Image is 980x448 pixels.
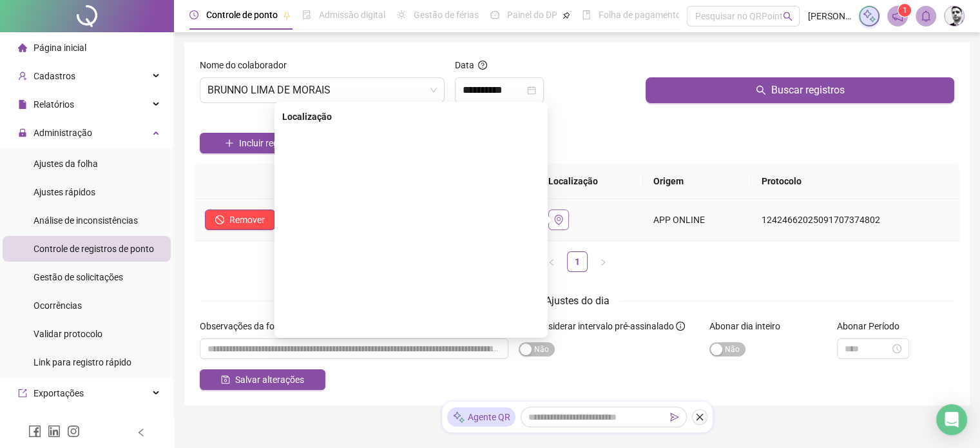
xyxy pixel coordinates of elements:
img: sparkle-icon.fc2bf0ac1784a2077858766a79e2daf3.svg [452,411,465,424]
span: Integrações [34,416,81,427]
span: home [18,43,27,52]
span: pushpin [562,12,570,19]
span: info-circle [676,322,685,331]
span: Remover [229,213,265,227]
span: pushpin [283,12,291,19]
label: Observações da folha [200,319,295,333]
th: Localização [538,164,643,199]
button: Buscar registros [646,77,954,103]
img: 78320 [945,6,964,26]
span: environment [553,215,564,225]
span: [PERSON_NAME] [807,9,851,23]
label: Nome do colaborador [200,58,295,72]
th: Origem [643,164,751,199]
span: book [582,10,591,19]
span: plus [225,139,234,148]
span: 1 [903,6,907,15]
span: BRUNNO LIMA DE MORAIS [207,78,437,102]
div: Open Intercom Messenger [936,404,967,435]
span: Cadastros [34,71,75,81]
span: clock-circle [189,10,198,19]
li: 1 [567,251,588,272]
sup: 1 [898,4,911,17]
span: Ajustes do dia [545,295,610,307]
span: Página inicial [34,43,86,53]
span: dashboard [490,10,499,19]
a: 1 [568,252,587,271]
span: Ocorrências [34,300,82,311]
span: close [695,413,704,422]
span: Ajustes da folha [34,159,98,169]
span: right [599,258,607,266]
span: Incluir registro [239,136,296,150]
span: instagram [67,425,80,438]
button: Remover [205,209,275,230]
span: Painel do DP [507,10,557,20]
span: Gestão de férias [414,10,479,20]
button: left [541,251,562,272]
span: Ajustes rápidos [34,187,95,197]
button: right [593,251,613,272]
label: Abonar dia inteiro [709,319,789,333]
label: Abonar Período [837,319,908,333]
span: linkedin [48,425,61,438]
span: Salvar alterações [235,373,304,387]
span: Exportações [34,388,84,398]
span: stop [215,215,224,224]
span: left [548,258,555,266]
span: export [18,389,27,398]
span: file-done [302,10,311,19]
span: Link para registro rápido [34,357,131,367]
li: Página anterior [541,251,562,272]
div: Agente QR [447,407,515,427]
span: question-circle [478,61,487,70]
button: Incluir registro [200,133,322,153]
span: Data [455,60,474,70]
img: sparkle-icon.fc2bf0ac1784a2077858766a79e2daf3.svg [862,9,876,23]
span: search [783,12,793,21]
td: 12424662025091707374802 [751,199,959,241]
span: Administração [34,128,92,138]
span: send [670,413,679,422]
button: Salvar alterações [200,369,325,390]
span: left [137,428,146,437]
span: search [756,85,766,95]
span: notification [892,10,903,22]
span: Controle de ponto [206,10,278,20]
span: file [18,100,27,109]
td: APP ONLINE [643,199,751,241]
span: Gestão de solicitações [34,272,123,282]
span: bell [920,10,932,22]
li: Próxima página [593,251,613,272]
span: Folha de pagamento [599,10,681,20]
span: Análise de inconsistências [34,215,138,226]
div: Localização [282,110,540,124]
span: sun [397,10,406,19]
span: Buscar registros [771,83,845,98]
span: Controle de registros de ponto [34,244,154,254]
span: save [221,375,230,384]
span: user-add [18,72,27,81]
span: lock [18,128,27,137]
span: Desconsiderar intervalo pré-assinalado [519,321,674,331]
span: facebook [28,425,41,438]
span: Admissão digital [319,10,385,20]
span: Relatórios [34,99,74,110]
span: Validar protocolo [34,329,102,339]
th: Protocolo [751,164,959,199]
